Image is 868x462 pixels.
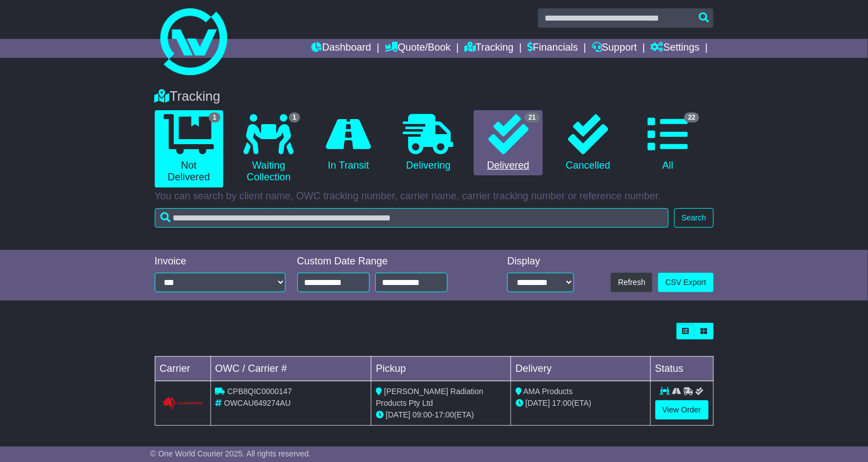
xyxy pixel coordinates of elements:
a: View Order [655,400,709,420]
td: Carrier [155,357,210,381]
span: 17:00 [552,399,572,407]
a: Support [592,39,637,58]
a: In Transit [314,110,382,176]
div: Custom Date Range [297,255,476,268]
div: Display [507,255,574,268]
span: [DATE] [386,410,410,419]
td: Pickup [371,357,511,381]
a: Settings [651,39,700,58]
img: GetCarrierServiceLogo [162,397,204,410]
a: CSV Export [658,273,713,292]
div: (ETA) [516,397,646,409]
span: AMA Products [523,387,573,396]
p: You can search by client name, OWC tracking number, carrier name, carrier tracking number or refe... [155,190,714,203]
span: [PERSON_NAME] Radiation Products Pty Ltd [376,387,483,407]
span: 22 [684,112,699,122]
span: 1 [289,112,301,122]
td: Delivery [511,357,650,381]
a: Delivering [394,110,463,176]
span: 1 [209,112,220,122]
span: CPB8QIC0000147 [227,387,292,396]
span: 21 [524,112,540,122]
a: 21 Delivered [474,110,542,176]
a: Dashboard [312,39,371,58]
div: Tracking [149,89,719,105]
a: Financials [527,39,578,58]
a: 22 All [634,110,702,176]
span: 17:00 [435,410,454,419]
td: Status [650,357,713,381]
span: [DATE] [526,399,550,407]
a: Quote/Book [385,39,450,58]
div: - (ETA) [376,409,506,421]
a: 1 Waiting Collection [234,110,303,188]
a: Cancelled [554,110,622,176]
a: Tracking [464,39,513,58]
div: Invoice [155,255,286,268]
span: © One World Courier 2025. All rights reserved. [150,449,311,458]
span: 09:00 [413,410,432,419]
span: OWCAU649274AU [224,399,291,407]
button: Search [674,208,713,228]
a: 1 Not Delivered [155,110,223,188]
button: Refresh [611,273,653,292]
td: OWC / Carrier # [210,357,371,381]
